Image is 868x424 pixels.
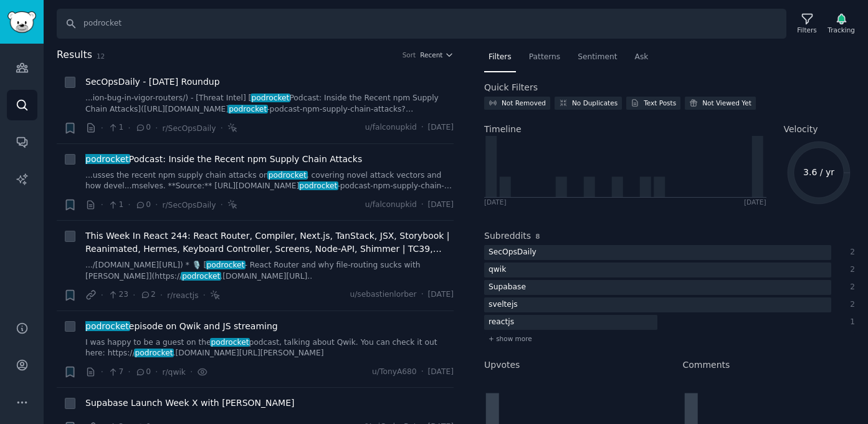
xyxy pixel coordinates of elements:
[298,181,339,190] span: podrocket
[85,337,454,359] a: I was happy to be a guest on thepodrocketpodcast, talking about Qwik. You can check it out here: ...
[428,122,454,133] span: [DATE]
[220,198,222,211] span: ·
[844,317,856,328] div: 1
[644,99,676,107] div: Text Posts
[135,367,151,378] span: 0
[140,289,156,301] span: 2
[162,368,185,377] span: r/qwik
[844,299,856,311] div: 2
[85,320,278,333] a: podrocketepisode on Qwik and JS streaming
[803,167,834,177] text: 3.6 / yr
[421,367,424,378] span: ·
[250,94,291,102] span: podrocket
[57,47,92,63] span: Results
[101,122,103,135] span: ·
[155,198,158,211] span: ·
[101,198,103,211] span: ·
[210,338,250,347] span: podrocket
[167,291,198,300] span: r/reactjs
[535,233,540,240] span: 8
[85,397,295,410] a: Supabase Launch Week X with [PERSON_NAME]
[365,200,417,211] span: u/falconupkid
[484,297,522,313] div: sveltejs
[97,52,105,60] span: 12
[350,289,416,301] span: u/sebastienlorber
[181,272,221,281] span: podrocket
[128,198,130,211] span: ·
[365,122,417,133] span: u/falconupkid
[108,289,128,301] span: 23
[101,365,103,378] span: ·
[85,153,362,166] span: Podcast: Inside the Recent npm Supply Chain Attacks
[220,122,222,135] span: ·
[133,289,135,302] span: ·
[420,51,442,59] span: Recent
[529,52,560,63] span: Patterns
[206,261,246,269] span: podrocket
[421,200,424,211] span: ·
[85,93,454,115] a: ...ion-bug-in-vigor-routers/) - [Threat Intel] [podrocketPodcast: Inside the Recent npm Supply Ch...
[155,122,158,135] span: ·
[372,367,417,378] span: u/TonyA680
[502,99,546,107] div: Not Removed
[844,247,856,258] div: 2
[428,367,454,378] span: [DATE]
[190,365,193,378] span: ·
[420,51,454,59] button: Recent
[844,282,856,293] div: 2
[484,263,510,278] div: qwik
[484,229,531,243] h2: Subreddits
[85,229,454,256] a: This Week In React 244: React Router, Compiler, Next.js, TanStack, JSX, Storybook | Reanimated, H...
[484,245,541,261] div: SecOpsDaily
[135,200,151,211] span: 0
[702,99,751,107] div: Not Viewed Yet
[128,365,130,378] span: ·
[135,122,151,133] span: 0
[827,26,855,34] div: Tracking
[403,51,416,59] div: Sort
[162,124,216,133] span: r/SecOpsDaily
[484,280,530,296] div: Supabase
[844,264,856,276] div: 2
[128,122,130,135] span: ·
[489,52,512,63] span: Filters
[108,200,123,211] span: 1
[744,198,766,206] div: [DATE]
[784,123,818,136] span: Velocity
[683,359,730,372] h2: Comments
[85,75,220,89] a: SecOpsDaily - [DATE] Roundup
[85,153,362,166] a: podrocketPodcast: Inside the Recent npm Supply Chain Attacks
[134,349,174,357] span: podrocket
[162,201,216,210] span: r/SecOpsDaily
[227,105,268,113] span: podrocket
[484,315,518,330] div: reactjs
[484,123,522,136] span: Timeline
[108,122,123,133] span: 1
[578,52,617,63] span: Sentiment
[484,359,520,372] h2: Upvotes
[85,320,278,333] span: episode on Qwik and JS streaming
[57,9,786,39] input: Search Keyword
[84,154,130,164] span: podrocket
[85,260,454,282] a: .../[DOMAIN_NAME][URL]) * 🎙️ [podrocket- React Router and why file-routing sucks with [PERSON_NAM...
[203,289,206,302] span: ·
[84,321,130,331] span: podrocket
[484,198,507,206] div: [DATE]
[267,171,308,180] span: podrocket
[101,289,103,302] span: ·
[85,170,454,192] a: ...usses the recent npm supply chain attacks onpodrocket, covering novel attack vectors and how d...
[489,334,532,343] span: + show more
[797,26,816,34] div: Filters
[160,289,163,302] span: ·
[108,367,123,378] span: 7
[421,289,424,301] span: ·
[428,289,454,301] span: [DATE]
[155,365,158,378] span: ·
[572,99,618,107] div: No Duplicates
[428,200,454,211] span: [DATE]
[484,81,538,94] h2: Quick Filters
[635,52,649,63] span: Ask
[421,122,424,133] span: ·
